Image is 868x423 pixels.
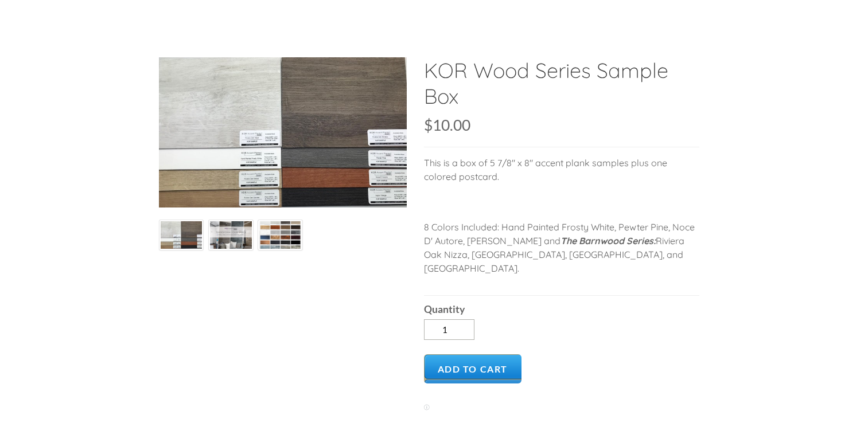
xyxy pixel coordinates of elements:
b: Quantity [424,303,465,315]
h2: KOR Wood Series Sample Box [424,57,699,117]
img: s832171791223022656_p904_i1_w640.jpeg [158,221,204,249]
img: s832171791223022656_p904_i1_w640.jpeg [159,57,407,207]
span: $10.00 [424,116,470,134]
p: This is a box of 5 7/8" x 8" accent plank samples plus one colored postcard. [424,156,699,195]
a: Add to Cart [424,354,522,383]
img: s832171791223022656_p904_i3_w2400.png [210,220,252,250]
img: s832171791223022656_p904_i2_w2400.png [259,220,301,250]
em: The Barnwood Series: [560,235,656,246]
p: 8 Colors Included: Hand Painted Frosty White, Pewter Pine, Noce D' Autore, [PERSON_NAME] and Rivi... [424,220,699,287]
